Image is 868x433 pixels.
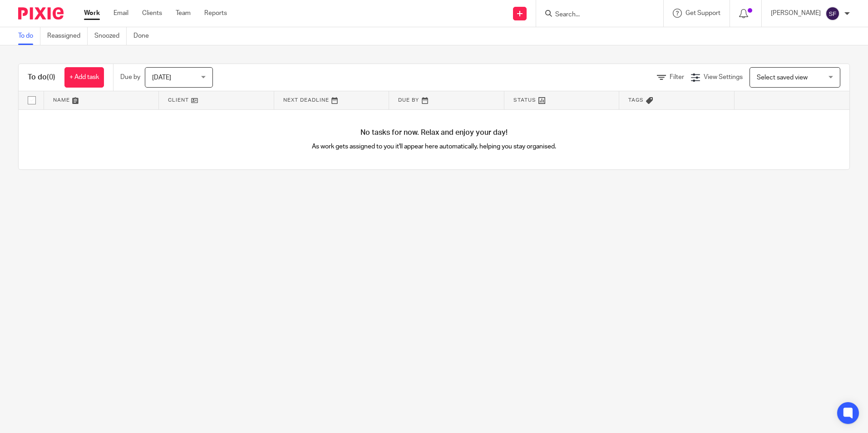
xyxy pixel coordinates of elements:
[686,10,720,16] span: Get Support
[825,6,840,21] img: svg%3E
[554,11,636,19] input: Search
[757,74,808,81] span: Select saved view
[704,74,743,80] span: View Settings
[28,73,55,82] h1: To do
[227,142,642,151] p: As work gets assigned to you it'll appear here automatically, helping you stay organised.
[133,27,156,45] a: Done
[19,128,849,138] h4: No tasks for now. Relax and enjoy your day!
[64,67,104,88] a: + Add task
[120,73,140,82] p: Due by
[18,27,40,45] a: To do
[113,9,128,18] a: Email
[628,98,644,103] span: Tags
[18,7,64,20] img: Pixie
[47,74,55,81] span: (0)
[142,9,162,18] a: Clients
[94,27,127,45] a: Snoozed
[47,27,88,45] a: Reassigned
[152,74,171,81] span: [DATE]
[670,74,684,80] span: Filter
[771,9,821,18] p: [PERSON_NAME]
[176,9,191,18] a: Team
[84,9,100,18] a: Work
[204,9,227,18] a: Reports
